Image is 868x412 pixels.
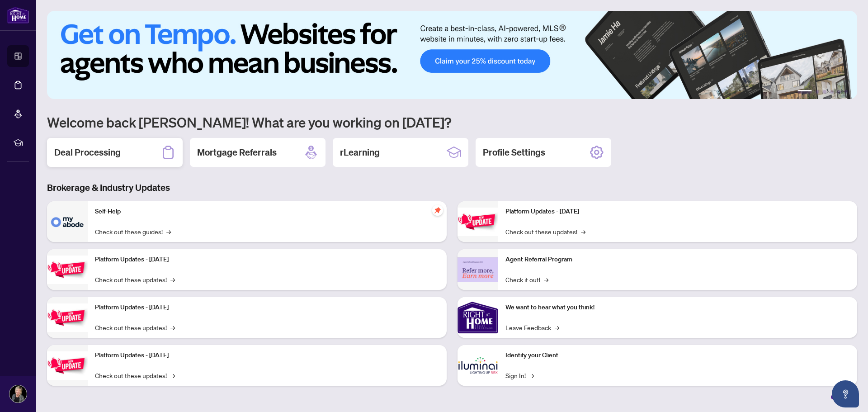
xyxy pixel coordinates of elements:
[505,255,850,265] p: Agent Referral Program
[432,205,443,216] span: pushpin
[529,370,534,380] span: →
[544,275,548,284] span: →
[170,275,175,284] span: →
[505,303,850,313] p: We want to hear what you think!
[9,385,27,403] img: Profile Icon
[832,380,859,407] button: Open asap
[170,370,175,380] span: →
[340,146,380,159] h2: rLearning
[95,275,175,284] a: Check out these updates!→
[505,227,585,237] a: Check out these updates!→
[95,322,175,332] a: Check out these updates!→
[505,275,548,284] a: Check it out!→
[844,90,848,94] button: 6
[47,114,857,131] h1: Welcome back [PERSON_NAME]! What are you working on [DATE]?
[47,181,857,194] h3: Brokerage & Industry Updates
[47,11,857,99] img: Slide 0
[797,90,812,94] button: 1
[166,227,171,237] span: →
[458,345,498,386] img: Identify your Client
[458,257,498,282] img: Agent Referral Program
[458,208,498,236] img: Platform Updates - June 23, 2025
[458,297,498,338] img: We want to hear what you think!
[95,350,439,360] p: Platform Updates - [DATE]
[47,256,88,284] img: Platform Updates - September 16, 2025
[197,146,277,159] h2: Mortgage Referrals
[95,207,439,217] p: Self-Help
[47,351,88,380] img: Platform Updates - July 8, 2025
[505,370,534,380] a: Sign In!→
[505,207,850,217] p: Platform Updates - [DATE]
[581,227,585,237] span: →
[505,350,850,360] p: Identify your Client
[47,303,88,332] img: Platform Updates - July 21, 2025
[47,201,88,242] img: Self-Help
[837,90,841,94] button: 5
[95,370,175,380] a: Check out these updates!→
[505,322,559,332] a: Leave Feedback→
[54,146,121,159] h2: Deal Processing
[7,7,29,24] img: logo
[95,227,171,237] a: Check out these guides!→
[555,322,559,332] span: →
[483,146,545,159] h2: Profile Settings
[830,90,834,94] button: 4
[170,322,175,332] span: →
[816,90,819,94] button: 2
[823,90,826,94] button: 3
[95,303,439,313] p: Platform Updates - [DATE]
[95,255,439,265] p: Platform Updates - [DATE]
